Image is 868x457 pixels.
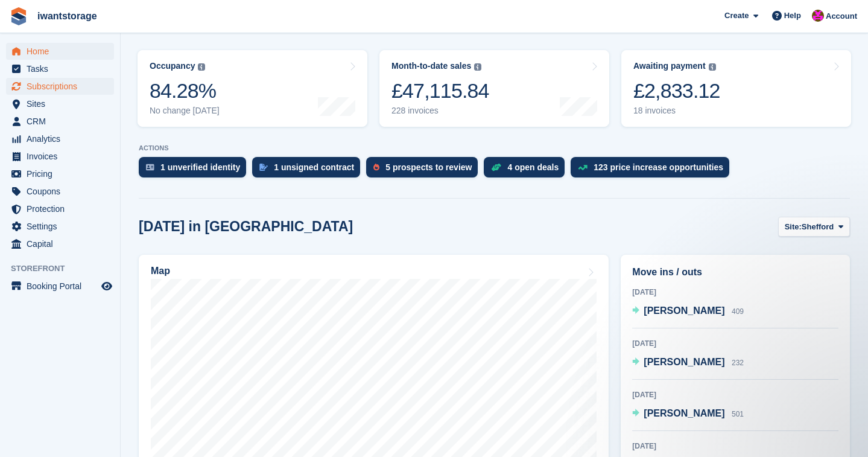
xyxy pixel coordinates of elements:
[802,221,834,233] span: Shefford
[632,338,838,349] div: [DATE]
[27,165,99,182] span: Pricing
[27,148,99,165] span: Invoices
[6,95,114,112] a: menu
[632,287,838,298] div: [DATE]
[6,130,114,147] a: menu
[724,10,749,22] span: Create
[732,410,744,418] span: 501
[6,60,114,77] a: menu
[198,63,205,71] img: icon-info-grey-7440780725fd019a000dd9b08b2336e03edf1995a4989e88bcd33f0948082b44.svg
[709,63,716,71] img: icon-info-grey-7440780725fd019a000dd9b08b2336e03edf1995a4989e88bcd33f0948082b44.svg
[632,389,838,400] div: [DATE]
[139,157,252,184] a: 1 unverified identity
[6,218,114,235] a: menu
[633,106,720,116] div: 18 invoices
[6,278,114,295] a: menu
[812,10,824,22] img: Jonathan
[507,162,559,172] div: 4 open deals
[6,183,114,200] a: menu
[27,235,99,252] span: Capital
[151,266,170,276] h2: Map
[11,263,120,275] span: Storefront
[100,279,114,293] a: Preview store
[139,144,850,152] p: ACTIONS
[150,106,220,116] div: No change [DATE]
[27,60,99,77] span: Tasks
[391,106,489,116] div: 228 invoices
[785,221,802,233] span: Site:
[474,63,481,71] img: icon-info-grey-7440780725fd019a000dd9b08b2336e03edf1995a4989e88bcd33f0948082b44.svg
[146,164,154,171] img: verify_identity-adf6edd0f0f0b5bbfe63781bf79b02c33cf7c696d77639b501bdc392416b5a36.svg
[27,78,99,95] span: Subscriptions
[391,78,489,103] div: £47,115.84
[259,164,268,171] img: contract_signature_icon-13c848040528278c33f63329250d36e43548de30e8caae1d1a13099fd9432cc5.svg
[732,307,744,316] span: 409
[150,61,195,71] div: Occupancy
[621,50,851,127] a: Awaiting payment £2,833.12 18 invoices
[27,130,99,147] span: Analytics
[632,355,744,371] a: [PERSON_NAME] 232
[6,113,114,130] a: menu
[484,157,571,184] a: 4 open deals
[139,219,353,235] h2: [DATE] in [GEOGRAPHIC_DATA]
[150,78,220,103] div: 84.28%
[379,50,609,127] a: Month-to-date sales £47,115.84 228 invoices
[160,162,240,172] div: 1 unverified identity
[491,163,501,171] img: deal-1b604bf984904fb50ccaf53a9ad4b4a5d6e5aea283cecdc64d6e3604feb123c2.svg
[391,61,471,71] div: Month-to-date sales
[644,357,724,367] span: [PERSON_NAME]
[274,162,354,172] div: 1 unsigned contract
[632,441,838,452] div: [DATE]
[6,148,114,165] a: menu
[826,10,857,22] span: Account
[6,200,114,217] a: menu
[632,304,744,319] a: [PERSON_NAME] 409
[6,43,114,60] a: menu
[27,278,99,295] span: Booking Portal
[594,162,723,172] div: 123 price increase opportunities
[6,235,114,252] a: menu
[33,6,102,26] a: iwantstorage
[27,113,99,130] span: CRM
[571,157,735,184] a: 123 price increase opportunities
[138,50,367,127] a: Occupancy 84.28% No change [DATE]
[366,157,484,184] a: 5 prospects to review
[578,165,588,170] img: price_increase_opportunities-93ffe204e8149a01c8c9dc8f82e8f89637d9d84a8eef4429ea346261dce0b2c0.svg
[385,162,472,172] div: 5 prospects to review
[27,43,99,60] span: Home
[784,10,801,22] span: Help
[644,305,724,316] span: [PERSON_NAME]
[252,157,366,184] a: 1 unsigned contract
[27,200,99,217] span: Protection
[6,165,114,182] a: menu
[10,7,28,25] img: stora-icon-8386f47178a22dfd0bd8f6a31ec36ba5ce8667c1dd55bd0f319d3a0aa187defe.svg
[633,78,720,103] div: £2,833.12
[778,217,850,237] button: Site: Shefford
[27,95,99,112] span: Sites
[27,183,99,200] span: Coupons
[633,61,706,71] div: Awaiting payment
[6,78,114,95] a: menu
[632,265,838,280] h2: Move ins / outs
[732,359,744,367] span: 232
[632,406,744,422] a: [PERSON_NAME] 501
[644,408,724,418] span: [PERSON_NAME]
[27,218,99,235] span: Settings
[373,164,379,171] img: prospect-51fa495bee0391a8d652442698ab0144808aea92771e9ea1ae160a38d050c398.svg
